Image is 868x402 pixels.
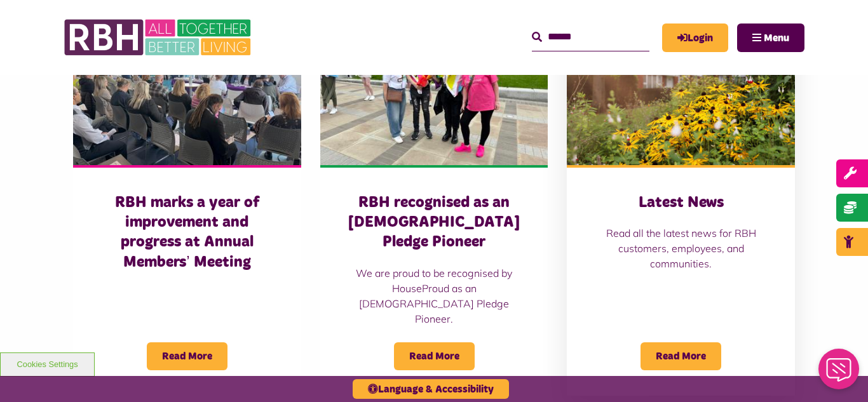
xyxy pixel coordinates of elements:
img: Board Meeting [73,23,301,165]
a: MyRBH [662,23,728,52]
p: We are proud to be recognised by HouseProud as an [DEMOGRAPHIC_DATA] Pledge Pioneer. [346,265,523,326]
input: Search [532,23,649,51]
img: SAZ MEDIA RBH HOUSING4 [567,23,795,165]
a: RBH recognised as an [DEMOGRAPHIC_DATA] Pledge Pioneer We are proud to be recognised by HouseProu... [320,23,548,396]
a: RBH marks a year of improvement and progress at Annual Members’ Meeting Read More [73,23,301,396]
button: Navigation [737,23,804,52]
h3: RBH recognised as an [DEMOGRAPHIC_DATA] Pledge Pioneer [346,193,523,253]
a: Latest News Read all the latest news for RBH customers, employees, and communities. Read More [567,23,795,396]
img: RBH [64,13,254,62]
button: Language & Accessibility [353,379,509,399]
span: Read More [147,342,227,370]
p: Read all the latest news for RBH customers, employees, and communities. [592,225,770,271]
h3: Latest News [592,193,770,213]
img: RBH customers and colleagues at the Rochdale Pride event outside the town hall [320,23,548,165]
span: Menu [764,33,789,43]
span: Read More [394,342,475,370]
h3: RBH marks a year of improvement and progress at Annual Members’ Meeting [98,193,276,272]
iframe: Netcall Web Assistant for live chat [811,345,868,402]
span: Read More [641,342,721,370]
